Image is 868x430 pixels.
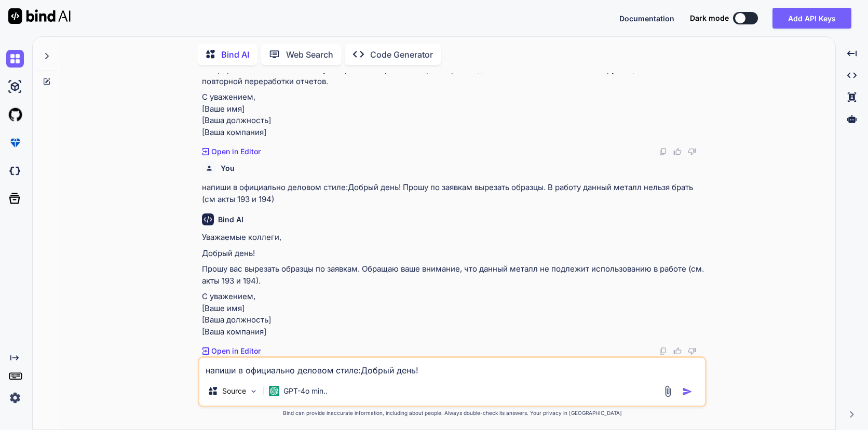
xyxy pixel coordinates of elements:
p: Web Search [286,48,333,61]
button: Add API Keys [772,8,851,29]
h6: You [221,163,235,173]
p: Code Generator [370,48,433,61]
button: Documentation [619,13,674,24]
img: chat [6,50,24,68]
img: GPT-4o mini [269,386,279,396]
p: Bind can provide inaccurate information, including about people. Always double-check its answers.... [198,409,707,417]
img: copy [659,147,667,156]
img: Pick Models [249,387,258,396]
img: Bind AI [8,8,71,24]
img: copy [659,347,667,355]
p: GPT-4o min.. [283,386,328,396]
img: darkCloudIdeIcon [6,162,24,180]
img: premium [6,134,24,152]
p: С уважением, [Ваше имя] [Ваша должность] [Ваша компания] [202,291,704,338]
p: Open in Editor [211,146,261,157]
p: Bind AI [221,48,249,61]
p: Open in Editor [211,346,261,356]
p: напиши в официально деловом стиле:Добрый день! Прошу по заявкам вырезать образцы. В работу данный... [202,182,704,205]
p: Source [222,386,246,396]
img: ai-studio [6,78,24,96]
p: С уважением, [Ваше имя] [Ваша должность] [Ваша компания] [202,91,704,138]
p: Добрый день! [202,248,704,260]
p: Прошу вас вырезать образцы по заявкам. Обращаю ваше внимание, что данный металл не подлежит испол... [202,263,704,287]
img: attachment [662,385,674,397]
img: githubLight [6,106,24,124]
img: dislike [688,347,696,355]
img: like [673,147,682,156]
span: Documentation [619,14,674,23]
img: icon [682,386,693,397]
span: Dark mode [690,13,729,23]
h6: Bind AI [218,214,243,225]
img: dislike [688,147,696,156]
img: settings [6,389,24,407]
img: like [673,347,682,355]
p: Уважаемые коллеги, [202,232,704,244]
